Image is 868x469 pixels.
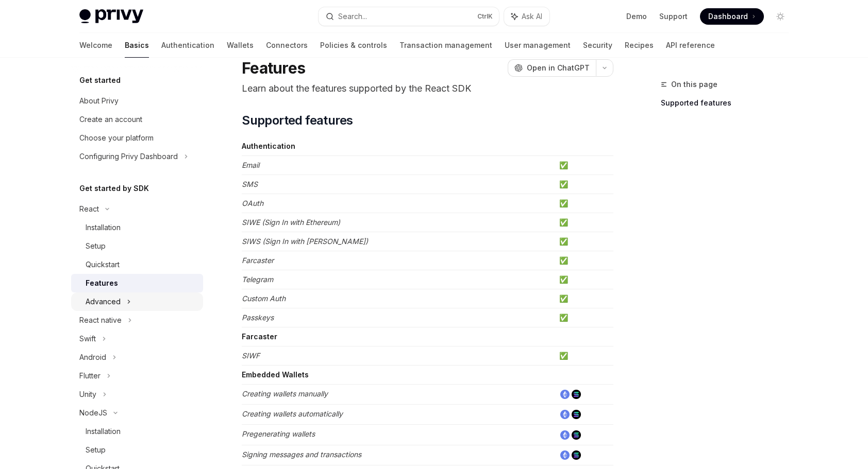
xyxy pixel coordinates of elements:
[527,63,590,73] span: Open in ChatGPT
[266,33,308,58] a: Connectors
[772,8,789,25] button: Toggle dark mode
[79,150,178,163] div: Configuring Privy Dashboard
[71,129,203,147] a: Choose your platform
[242,81,613,96] p: Learn about the features supported by the React SDK
[555,194,613,213] td: ✅
[320,33,387,58] a: Policies & controls
[242,313,274,322] em: Passkeys
[86,240,106,252] div: Setup
[71,110,203,129] a: Create an account
[242,332,277,341] strong: Farcaster
[555,232,613,251] td: ✅
[242,370,309,379] strong: Embedded Wallets
[661,95,797,111] a: Supported features
[319,7,499,26] button: Search...CtrlK
[572,410,581,419] img: solana.png
[242,389,328,398] em: Creating wallets manually
[708,11,748,22] span: Dashboard
[242,112,353,129] span: Supported features
[242,256,274,265] em: Farcaster
[522,11,542,22] span: Ask AI
[700,8,764,25] a: Dashboard
[560,390,570,399] img: ethereum.png
[79,333,96,345] div: Swift
[86,425,121,438] div: Installation
[625,33,654,58] a: Recipes
[399,33,492,58] a: Transaction management
[79,33,112,58] a: Welcome
[572,450,581,460] img: solana.png
[242,409,343,418] em: Creating wallets automatically
[572,430,581,440] img: solana.png
[79,203,99,215] div: React
[242,199,263,207] em: OAuth
[242,161,259,169] em: Email
[242,275,273,284] em: Telegram
[71,441,203,459] a: Setup
[71,274,203,292] a: Features
[242,142,295,150] strong: Authentication
[79,9,143,24] img: light logo
[555,308,613,327] td: ✅
[242,294,286,303] em: Custom Auth
[79,74,121,86] h5: Get started
[71,255,203,274] a: Quickstart
[242,351,260,360] em: SIWF
[572,390,581,399] img: solana.png
[79,388,96,401] div: Unity
[477,12,493,21] span: Ctrl K
[659,11,688,22] a: Support
[242,59,305,77] h1: Features
[242,450,361,459] em: Signing messages and transactions
[86,258,120,271] div: Quickstart
[71,218,203,237] a: Installation
[79,95,119,107] div: About Privy
[560,410,570,419] img: ethereum.png
[79,351,106,363] div: Android
[555,251,613,270] td: ✅
[79,314,122,326] div: React native
[560,450,570,460] img: ethereum.png
[71,422,203,441] a: Installation
[242,180,258,188] em: SMS
[227,33,254,58] a: Wallets
[79,407,107,419] div: NodeJS
[555,156,613,175] td: ✅
[626,11,647,22] a: Demo
[79,113,142,126] div: Create an account
[508,59,596,77] button: Open in ChatGPT
[86,444,106,456] div: Setup
[242,218,340,227] em: SIWE (Sign In with Ethereum)
[555,289,613,308] td: ✅
[560,430,570,440] img: ethereum.png
[79,132,154,144] div: Choose your platform
[555,175,613,194] td: ✅
[666,33,715,58] a: API reference
[71,92,203,110] a: About Privy
[505,33,571,58] a: User management
[71,237,203,255] a: Setup
[338,10,367,23] div: Search...
[555,346,613,366] td: ✅
[161,33,214,58] a: Authentication
[671,78,717,91] span: On this page
[79,182,149,195] h5: Get started by SDK
[242,237,368,246] em: SIWS (Sign In with [PERSON_NAME])
[86,296,121,308] div: Advanced
[242,429,315,438] em: Pregenerating wallets
[504,7,549,26] button: Ask AI
[79,370,101,382] div: Flutter
[86,277,118,289] div: Features
[86,221,121,234] div: Installation
[555,213,613,232] td: ✅
[555,270,613,289] td: ✅
[583,33,612,58] a: Security
[125,33,149,58] a: Basics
